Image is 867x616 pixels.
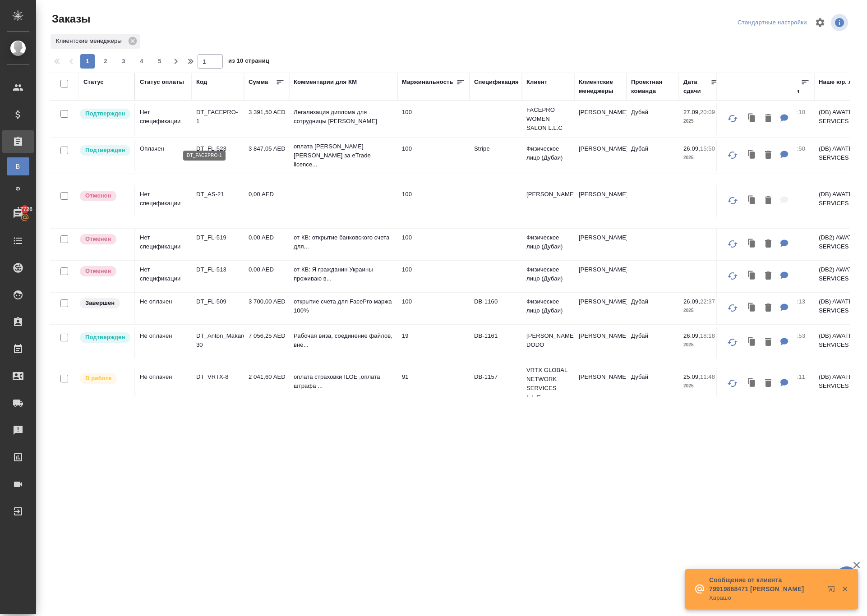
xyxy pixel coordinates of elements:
button: Удалить [761,110,776,128]
td: 0,00 AED [244,185,289,217]
p: Подтвержден [85,146,125,155]
p: Отменен [85,191,111,200]
p: Легализация диплома для сотрудницы [PERSON_NAME] [294,108,393,126]
span: 4 [134,57,149,66]
button: Для КМ: от КВ: Я гражданин Украины проживаю в ОАЭ. Был разведен в тушинском загсе, г.Москва. на р... [776,267,793,285]
p: 17:53 [790,332,805,339]
div: Клиентские менеджеры [51,34,140,49]
p: 2025 [683,117,719,126]
button: Клонировать [743,235,761,253]
button: Клонировать [743,333,761,352]
span: 5 [152,57,167,66]
p: Физическое лицо (Дубаи) [526,265,570,283]
button: Клонировать [743,299,761,317]
button: Удалить [761,299,776,317]
div: Проектная команда [631,78,674,96]
td: DB-1161 [470,327,522,359]
span: из 10 страниц [228,55,269,69]
td: [PERSON_NAME] [574,185,627,217]
p: DT_VRTX-8 [196,372,240,382]
div: Выставляет КМ после отмены со стороны клиента. Если уже после запуска – КМ пишет ПМу про отмену, ... [79,190,130,202]
p: оплата страховки ILOE ,оплата штрафа ... [294,372,393,391]
button: Удалить [761,146,776,165]
td: DB-1160 [470,293,522,324]
td: 3 391,50 AED [244,103,289,135]
td: Не оплачен [135,293,192,324]
p: Физическое лицо (Дубаи) [526,297,570,315]
td: Нет спецификации [135,185,192,217]
p: 2025 [683,382,719,391]
div: Комментарии для КМ [294,78,357,87]
td: [PERSON_NAME] [574,368,627,400]
div: Клиент [526,78,547,87]
div: Выставляет КМ при направлении счета или после выполнения всех работ/сдачи заказа клиенту. Окончат... [79,297,130,309]
p: В работе [85,374,111,383]
div: Статус [83,78,104,87]
p: 16:13 [790,298,805,305]
div: Выставляет КМ после уточнения всех необходимых деталей и получения согласия клиента на запуск. С ... [79,144,130,156]
td: DB-1157 [470,368,522,400]
td: 0,00 AED [244,229,289,260]
p: 2025 [683,340,719,349]
td: [PERSON_NAME] [574,261,627,292]
p: 15:50 [790,145,805,152]
p: 25.09, [683,373,700,380]
p: от КВ: Я гражданин Украины проживаю в... [294,265,393,283]
td: [PERSON_NAME] [574,293,627,324]
div: Наше юр. лицо [819,78,863,87]
button: Клонировать [743,110,761,128]
p: Харашо [709,593,822,602]
button: Удалить [761,192,776,210]
td: Нет спецификации [135,103,192,135]
div: Дата сдачи [683,78,710,96]
p: 15:50 [700,145,715,152]
button: Обновить [722,233,743,255]
button: Закрыть [835,585,854,593]
button: Клонировать [743,192,761,210]
td: Нет спецификации [135,261,192,292]
span: 17726 [12,205,38,214]
p: Отменен [85,234,111,244]
p: открытие счета для FacePro маржа 100% [294,297,393,315]
a: 17726 [2,202,34,225]
p: DT_AS-21 [196,190,240,199]
td: [PERSON_NAME] [574,140,627,171]
button: Для КМ: Легализация диплома для сотрудницы Алия [776,110,793,128]
p: Подтвержден [85,333,125,342]
p: Сообщение от клиента 79919868471 [PERSON_NAME] [709,575,822,593]
div: split button [735,16,809,30]
button: Удалить [761,374,776,393]
button: Обновить [722,372,743,394]
td: Не оплачен [135,327,192,359]
div: Выставляет КМ после отмены со стороны клиента. Если уже после запуска – КМ пишет ПМу про отмену, ... [79,265,130,277]
div: Выставляет КМ после уточнения всех необходимых деталей и получения согласия клиента на запуск. С ... [79,108,130,120]
p: DT_FL-519 [196,233,240,242]
p: 2025 [683,153,719,162]
p: Физическое лицо (Дубаи) [526,233,570,251]
span: В [11,162,25,171]
p: 26.09, [683,298,700,305]
button: Обновить [722,144,743,166]
span: Настроить таблицу [809,12,831,33]
td: 100 [397,140,470,171]
div: Спецификация [474,78,519,87]
button: Удалить [761,333,776,352]
button: Удалить [761,267,776,285]
td: Дубай [627,293,679,324]
p: 22:37 [700,298,715,305]
p: 26.09, [683,332,700,339]
td: 3 847,05 AED [244,140,289,171]
p: Рабочая виза, соединение файлов, вне... [294,331,393,349]
button: Клонировать [743,267,761,285]
button: Открыть в новой вкладке [822,580,844,602]
span: 2 [98,57,113,66]
p: 26.09, [683,145,700,152]
p: 20:09 [700,109,715,115]
div: Сумма [249,78,268,87]
td: [PERSON_NAME] [574,229,627,260]
button: Обновить [722,297,743,319]
button: Обновить [722,190,743,211]
span: Ф [11,184,25,193]
td: Дубай [627,327,679,359]
div: Выставляет КМ после уточнения всех необходимых деталей и получения согласия клиента на запуск. С ... [79,331,130,344]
